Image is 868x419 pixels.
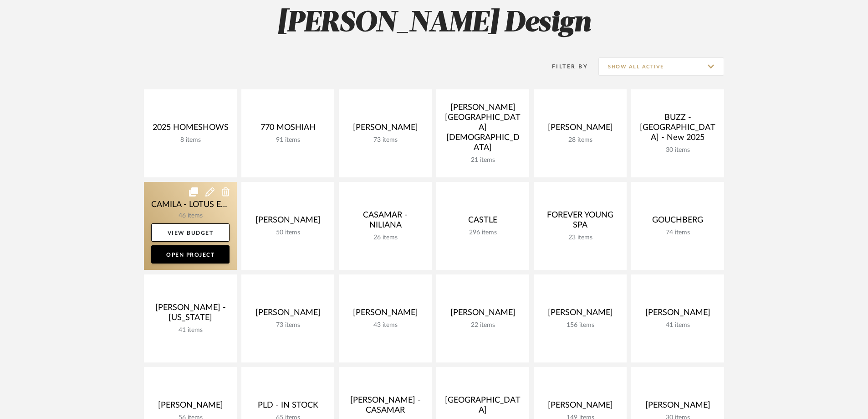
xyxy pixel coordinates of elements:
[638,308,717,321] div: [PERSON_NAME]
[541,136,619,144] div: 28 items
[444,103,522,156] div: [PERSON_NAME][GEOGRAPHIC_DATA][DEMOGRAPHIC_DATA]
[249,321,327,329] div: 73 items
[444,321,522,329] div: 22 items
[346,234,424,242] div: 26 items
[541,234,619,242] div: 23 items
[249,229,327,237] div: 50 items
[541,210,619,234] div: FOREVER YOUNG SPA
[249,123,327,136] div: 770 MOSHIAH
[151,326,230,334] div: 41 items
[540,62,588,71] div: Filter By
[638,113,717,146] div: BUZZ - [GEOGRAPHIC_DATA] - New 2025
[444,229,522,237] div: 296 items
[541,123,619,136] div: [PERSON_NAME]
[151,245,230,264] a: Open Project
[106,6,762,41] h2: [PERSON_NAME] Design
[541,308,619,321] div: [PERSON_NAME]
[346,210,424,234] div: CASAMAR - NILIANA
[638,229,717,237] div: 74 items
[249,308,327,321] div: [PERSON_NAME]
[444,395,522,419] div: [GEOGRAPHIC_DATA]
[151,223,230,242] a: View Budget
[151,123,230,136] div: 2025 HOMESHOWS
[638,400,717,414] div: [PERSON_NAME]
[151,136,230,144] div: 8 items
[346,395,424,419] div: [PERSON_NAME] - CASAMAR
[444,308,522,321] div: [PERSON_NAME]
[346,136,424,144] div: 73 items
[638,215,717,229] div: GOUCHBERG
[151,400,230,414] div: [PERSON_NAME]
[151,303,230,326] div: [PERSON_NAME] - [US_STATE]
[249,215,327,229] div: [PERSON_NAME]
[346,321,424,329] div: 43 items
[638,321,717,329] div: 41 items
[346,123,424,136] div: [PERSON_NAME]
[249,400,327,414] div: PLD - IN STOCK
[346,308,424,321] div: [PERSON_NAME]
[541,321,619,329] div: 156 items
[444,215,522,229] div: CASTLE
[541,400,619,414] div: [PERSON_NAME]
[444,156,522,164] div: 21 items
[249,136,327,144] div: 91 items
[638,146,717,154] div: 30 items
